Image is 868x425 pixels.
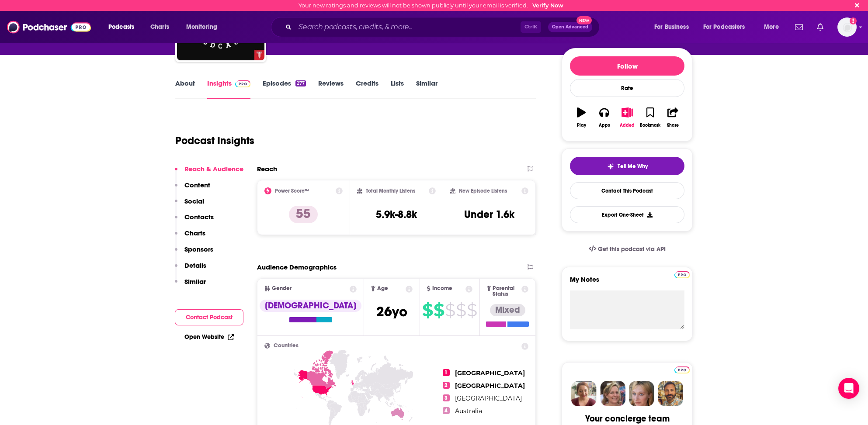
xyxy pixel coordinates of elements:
[102,20,146,34] button: open menu
[272,286,292,291] span: Gender
[180,20,229,34] button: open menu
[376,208,417,221] h3: 5.9k-8.8k
[275,188,309,194] h2: Power Score™
[493,286,520,297] span: Parental Status
[455,382,525,390] span: [GEOGRAPHIC_DATA]
[459,188,507,194] h2: New Episode Listens
[464,208,514,221] h3: Under 1.6k
[490,304,525,316] div: Mixed
[184,277,206,286] p: Similar
[175,134,254,147] h1: Podcast Insights
[184,229,205,237] p: Charts
[639,102,661,133] button: Bookmark
[552,25,588,29] span: Open Advanced
[318,79,344,99] a: Reviews
[850,17,857,24] svg: Email not verified
[658,381,683,406] img: Jon Profile
[837,17,857,37] button: Show profile menu
[432,286,452,291] span: Income
[667,123,679,128] div: Share
[455,394,522,402] span: [GEOGRAPHIC_DATA]
[279,17,608,37] div: Search podcasts, credits, & more...
[391,79,404,99] a: Lists
[703,21,745,33] span: For Podcasters
[570,206,684,223] button: Export One-Sheet
[616,102,639,133] button: Added
[598,245,666,253] span: Get this podcast via API
[456,303,466,317] span: $
[585,413,670,424] div: Your concierge team
[376,303,407,320] span: 26 yo
[455,407,482,415] span: Australia
[184,261,206,270] p: Details
[434,303,444,317] span: $
[570,79,684,97] div: Rate
[175,181,210,197] button: Content
[145,20,174,34] a: Charts
[377,286,388,291] span: Age
[837,17,857,37] img: User Profile
[599,123,610,128] div: Apps
[263,79,306,99] a: Episodes277
[443,394,450,401] span: 3
[571,381,597,406] img: Sydney Profile
[175,261,206,277] button: Details
[175,309,243,325] button: Contact Podcast
[600,381,625,406] img: Barbara Profile
[620,123,635,128] div: Added
[813,20,827,35] a: Show notifications dropdown
[521,21,541,33] span: Ctrl K
[274,343,299,349] span: Countries
[150,21,169,33] span: Charts
[455,369,525,377] span: [GEOGRAPHIC_DATA]
[654,21,689,33] span: For Business
[416,79,437,99] a: Similar
[175,197,204,213] button: Social
[175,229,205,245] button: Charts
[295,20,521,34] input: Search podcasts, credits, & more...
[629,381,654,406] img: Jules Profile
[175,245,213,261] button: Sponsors
[674,365,690,373] a: Pro website
[295,80,306,86] div: 277
[532,2,563,9] a: Verify Now
[175,213,214,229] button: Contacts
[184,333,234,341] a: Open Website
[593,102,615,133] button: Apps
[366,188,415,194] h2: Total Monthly Listens
[648,20,700,34] button: open menu
[570,56,684,76] button: Follow
[674,271,690,278] img: Podchaser Pro
[299,2,563,9] div: Your new ratings and reviews will not be shown publicly until your email is verified.
[618,163,648,170] span: Tell Me Why
[582,238,673,260] a: Get this podcast via API
[422,303,433,317] span: $
[838,378,859,399] div: Open Intercom Messenger
[443,382,450,389] span: 2
[570,102,593,133] button: Play
[758,20,790,34] button: open menu
[175,277,206,294] button: Similar
[260,300,361,312] div: [DEMOGRAPHIC_DATA]
[577,123,586,128] div: Play
[570,157,684,175] button: tell me why sparkleTell Me Why
[443,369,450,376] span: 1
[175,79,195,99] a: About
[792,20,806,35] a: Show notifications dropdown
[108,21,134,33] span: Podcasts
[207,79,250,99] a: InsightsPodchaser Pro
[837,17,857,37] span: Logged in as BretAita
[674,270,690,278] a: Pro website
[257,165,277,173] h2: Reach
[570,182,684,199] a: Contact This Podcast
[443,407,450,414] span: 4
[640,123,660,128] div: Bookmark
[576,16,592,24] span: New
[7,19,91,35] img: Podchaser - Follow, Share and Rate Podcasts
[184,197,204,205] p: Social
[467,303,477,317] span: $
[698,20,758,34] button: open menu
[548,22,592,32] button: Open AdvancedNew
[445,303,455,317] span: $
